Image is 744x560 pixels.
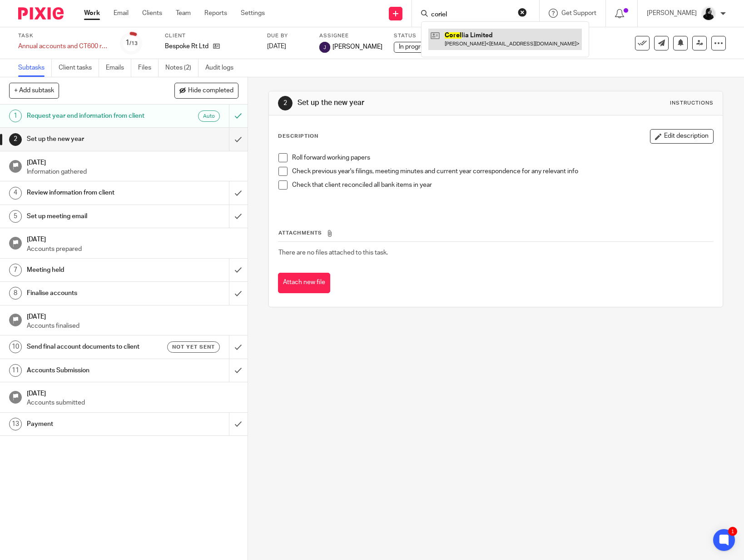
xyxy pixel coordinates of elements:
[27,156,238,167] h1: [DATE]
[292,153,713,162] p: Roll forward working papers
[114,9,129,18] a: Email
[188,87,233,95] span: Hide completed
[18,42,109,51] div: Annual accounts and CT600 return
[9,264,22,276] div: 7
[165,59,198,77] a: Notes (2)
[399,44,431,50] span: In progress
[278,230,322,235] span: Attachments
[27,310,238,321] h1: [DATE]
[125,38,138,48] div: 1
[106,59,131,77] a: Emails
[18,7,64,20] img: Pixie
[278,250,388,256] span: There are no files attached to this task.
[205,59,240,77] a: Audit logs
[27,387,238,398] h1: [DATE]
[27,186,156,200] h1: Review information from client
[728,527,737,536] div: 1
[27,286,156,300] h1: Finalise accounts
[278,133,318,140] p: Description
[27,245,238,254] p: Accounts prepared
[59,59,99,77] a: Client tasks
[176,9,191,18] a: Team
[9,187,22,200] div: 4
[27,210,156,223] h1: Set up meeting email
[298,98,516,108] h1: Set up the new year
[278,273,330,293] button: Attach new file
[27,398,238,407] p: Accounts submitted
[292,180,713,190] p: Check that client reconciled all bank items in year
[9,287,22,300] div: 8
[647,9,697,18] p: [PERSON_NAME]
[650,129,714,144] button: Edit description
[27,364,156,377] h1: Accounts Submission
[27,321,238,330] p: Accounts finalised
[165,42,208,51] p: Bespoke Rt Ltd
[18,32,109,40] label: Task
[129,41,138,46] small: /13
[198,110,220,122] div: Auto
[18,59,52,77] a: Subtasks
[319,32,382,40] label: Assignee
[9,340,22,353] div: 10
[174,83,238,98] button: Hide completed
[9,83,59,98] button: + Add subtask
[9,418,22,430] div: 13
[292,167,713,176] p: Check previous year's filings, meeting minutes and current year correspondence for any relevant info
[332,42,382,51] span: [PERSON_NAME]
[27,417,156,431] h1: Payment
[701,6,716,21] img: PHOTO-2023-03-20-11-06-28%203.jpg
[267,43,286,50] span: [DATE]
[27,132,156,146] h1: Set up the new year
[319,42,330,53] img: svg%3E
[27,167,238,176] p: Information gathered
[9,364,22,377] div: 11
[267,32,308,40] label: Due by
[9,210,22,223] div: 5
[138,59,159,77] a: Files
[84,9,100,18] a: Work
[142,9,162,18] a: Clients
[670,100,714,107] div: Instructions
[204,9,227,18] a: Reports
[430,11,512,19] input: Search
[394,32,485,40] label: Status
[27,340,156,354] h1: Send final account documents to client
[172,343,215,351] span: Not yet sent
[9,110,22,122] div: 1
[518,8,527,17] button: Clear
[9,133,22,146] div: 2
[27,109,156,123] h1: Request year end information from client
[27,263,156,277] h1: Meeting held
[27,233,238,244] h1: [DATE]
[278,96,293,110] div: 2
[165,32,256,40] label: Client
[561,10,596,16] span: Get Support
[241,9,265,18] a: Settings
